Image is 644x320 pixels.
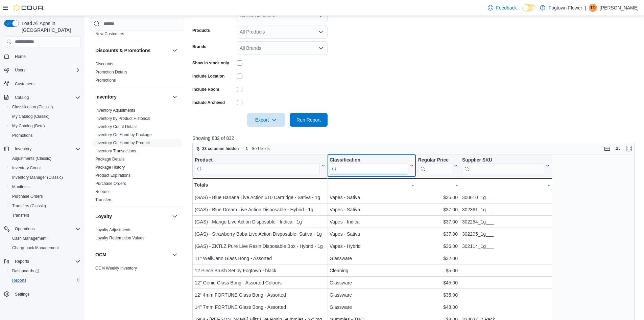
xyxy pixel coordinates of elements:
[7,276,83,285] button: Reports
[202,146,239,151] span: 23 columns hidden
[9,154,54,163] a: Adjustments (Classic)
[549,4,582,12] p: Fogtown Flower
[252,146,269,151] span: Sort fields
[7,234,83,243] button: Cash Management
[1,51,83,61] button: Home
[95,62,113,66] a: Discounts
[195,157,325,174] button: Product
[9,244,80,252] span: Chargeback Management
[485,1,519,15] a: Feedback
[9,122,48,130] a: My Catalog (Beta)
[9,122,80,130] span: My Catalog (Beta)
[95,227,132,233] span: Loyalty Adjustments
[9,211,80,219] span: Transfers
[171,212,179,220] button: Loyalty
[95,213,112,220] h3: Loyalty
[318,29,324,35] button: Open list of options
[614,145,622,153] button: Display options
[7,154,83,163] button: Adjustments (Classic)
[9,112,80,121] span: My Catalog (Classic)
[418,157,452,174] div: Regular Price
[195,303,325,311] div: 14" 7mm FORTUNE Glass Bong - Assorted
[330,181,414,189] div: -
[192,28,210,33] label: Products
[193,145,242,153] button: 23 columns hidden
[12,290,32,298] a: Settings
[15,67,25,73] span: Users
[12,245,59,251] span: Chargeback Management
[418,181,458,189] div: -
[12,290,80,298] span: Settings
[1,65,83,75] button: Users
[195,279,325,287] div: 12" Genie Glass Bong - Assorted Colours
[242,145,272,153] button: Sort fields
[95,47,150,54] h3: Discounts & Promotions
[7,211,83,220] button: Transfers
[12,66,80,74] span: Users
[330,157,408,174] div: Classification
[192,100,225,105] label: Include Archived
[462,157,544,174] div: Supplier SKU
[9,244,62,252] a: Chargeback Management
[330,193,414,201] div: Vapes - Sativa
[95,228,132,232] a: Loyalty Adjustments
[4,48,80,317] nav: Complex example
[1,144,83,154] button: Inventory
[9,173,66,182] a: Inventory Manager (Classic)
[9,192,46,200] a: Purchase Orders
[462,181,550,189] div: -
[15,54,26,59] span: Home
[12,203,46,209] span: Transfers (Classic)
[418,279,458,287] div: $45.00
[9,183,80,191] span: Manifests
[171,46,179,55] button: Discounts & Promotions
[12,268,39,274] span: Dashboards
[95,31,124,37] span: New Customers
[95,116,150,121] a: Inventory by Product Historical
[9,131,80,140] span: Promotions
[7,121,83,131] button: My Catalog (Beta)
[330,157,414,174] button: Classification
[12,52,80,60] span: Home
[9,276,80,284] span: Reports
[15,292,29,297] span: Settings
[95,165,125,170] span: Package History
[418,218,458,226] div: $37.00
[95,78,116,83] span: Promotions
[1,289,83,299] button: Settings
[95,124,138,129] span: Inventory Count Details
[418,157,458,174] button: Regular Price
[95,47,169,54] button: Discounts & Promotions
[12,93,31,102] button: Catalog
[12,145,34,153] button: Inventory
[95,108,135,113] span: Inventory Adjustments
[12,114,50,119] span: My Catalog (Classic)
[7,192,83,201] button: Purchase Orders
[625,145,633,153] button: Enter fullscreen
[95,78,116,83] a: Promotions
[12,104,53,110] span: Classification (Classic)
[462,193,550,201] div: 300610_1g___
[195,242,325,250] div: (GAS) - ZKTLZ Pure Live Resin Disposable Box - Hybrid - 1g
[14,4,44,11] img: Cova
[19,20,80,34] span: Load All Apps in [GEOGRAPHIC_DATA]
[15,259,29,264] span: Reports
[9,154,80,163] span: Adjustments (Classic)
[171,93,179,101] button: Inventory
[7,266,83,276] a: Dashboards
[95,132,152,137] span: Inventory On Hand by Package
[247,113,285,127] button: Export
[12,278,26,283] span: Reports
[192,135,639,142] p: Showing 832 of 832
[95,93,169,100] button: Inventory
[12,123,45,129] span: My Catalog (Beta)
[9,183,32,191] a: Manifests
[12,225,38,233] button: Operations
[195,266,325,275] div: 12 Piece Brush Set by Fogtown - black
[95,108,135,113] a: Inventory Adjustments
[12,66,28,74] button: Users
[95,116,150,121] span: Inventory by Product Historical
[95,141,150,145] a: Inventory On Hand by Product
[95,189,110,194] span: Reorder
